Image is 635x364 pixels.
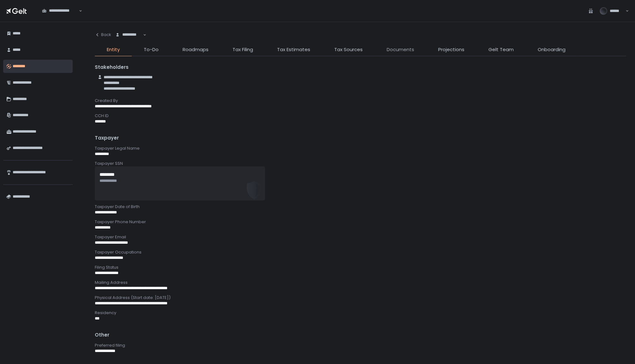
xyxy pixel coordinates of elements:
[488,46,514,53] span: Gelt Team
[277,46,310,53] span: Tax Estimates
[42,14,78,20] input: Search for option
[538,46,565,53] span: Onboarding
[38,4,82,18] div: Search for option
[95,331,626,339] div: Other
[95,249,626,255] div: Taxpayer Occupations
[95,161,626,166] div: Taxpayer SSN
[95,146,626,151] div: Taxpayer Legal Name
[95,280,626,285] div: Mailing Address
[111,28,146,42] div: Search for option
[183,46,209,53] span: Roadmaps
[95,310,626,316] div: Residency
[387,46,414,53] span: Documents
[95,28,111,41] button: Back
[107,46,120,53] span: Entity
[334,46,363,53] span: Tax Sources
[95,343,626,348] div: Preferred filing
[95,32,111,38] div: Back
[95,234,626,240] div: Taxpayer Email
[95,113,626,119] div: CCH ID
[95,98,626,104] div: Created By
[95,219,626,225] div: Taxpayer Phone Number
[438,46,464,53] span: Projections
[233,46,253,53] span: Tax Filing
[95,204,626,210] div: Taxpayer Date of Birth
[144,46,159,53] span: To-Do
[115,38,142,44] input: Search for option
[95,295,626,301] div: Physical Address (Start date: [DATE])
[95,134,626,142] div: Taxpayer
[95,265,626,270] div: Filing Status
[95,64,626,71] div: Stakeholders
